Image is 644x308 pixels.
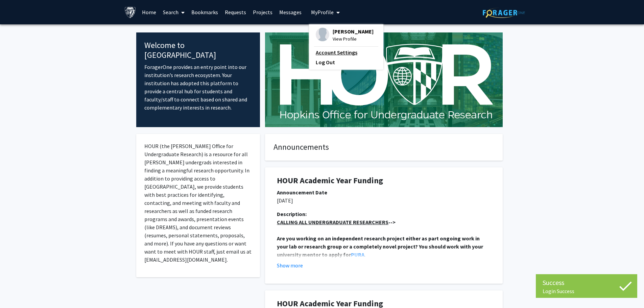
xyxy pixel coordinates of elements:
a: Home [139,0,160,24]
h4: Announcements [273,142,494,152]
img: ForagerOne Logo [483,7,525,18]
span: [PERSON_NAME] [333,28,374,35]
a: Requests [221,0,249,24]
img: Cover Image [265,32,503,127]
a: Bookmarks [188,0,221,24]
p: [DATE] [277,196,491,205]
img: Profile Picture [316,28,329,41]
strong: Are you working on an independent research project either as part ongoing work in your lab or res... [277,235,484,258]
h4: Welcome to [GEOGRAPHIC_DATA] [144,41,252,60]
div: Login Success [543,288,630,294]
a: Search [160,0,188,24]
strong: --> [277,219,396,226]
a: Messages [276,0,305,24]
img: Johns Hopkins University Logo [124,6,136,18]
h1: HOUR Academic Year Funding [277,176,491,186]
a: Log Out [316,58,377,66]
p: HOUR (the [PERSON_NAME] Office for Undergraduate Research) is a resource for all [PERSON_NAME] un... [144,142,252,264]
p: . [277,234,491,259]
p: ForagerOne provides an entry point into our institution’s research ecosystem. Your institution ha... [144,63,252,112]
div: Profile Picture[PERSON_NAME]View Profile [316,28,374,43]
iframe: Chat [5,278,29,303]
div: Description: [277,210,491,218]
button: Show more [277,261,303,269]
span: My Profile [311,9,334,16]
span: View Profile [333,35,374,43]
div: Announcement Date [277,188,491,196]
div: Success [543,278,630,288]
a: PURA [351,251,364,258]
u: CALLING ALL UNDERGRADUATE RESEARCHERS [277,219,388,226]
a: Account Settings [316,48,377,56]
a: Projects [249,0,276,24]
